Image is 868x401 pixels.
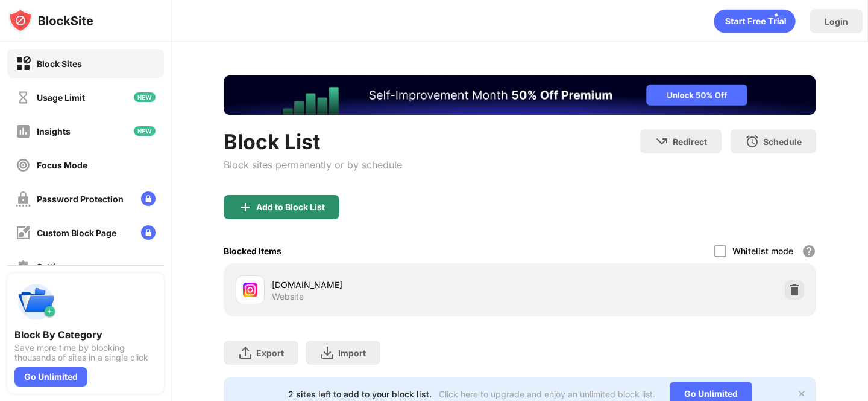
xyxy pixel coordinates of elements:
[37,160,87,170] div: Focus Mode
[224,129,402,154] div: Block List
[37,228,116,238] div: Custom Block Page
[37,59,82,69] div: Block Sites
[256,202,325,212] div: Add to Block List
[714,9,796,33] div: animation
[16,90,31,105] img: time-usage-off.svg
[37,261,71,272] div: Settings
[243,283,257,297] img: favicons
[673,136,707,147] div: Redirect
[16,259,31,274] img: settings-off.svg
[37,194,124,204] div: Password Protection
[763,136,802,147] div: Schedule
[14,280,58,324] img: push-categories.svg
[16,225,31,240] img: customize-block-page-off.svg
[338,348,366,358] div: Import
[37,92,85,103] div: Usage Limit
[288,389,432,399] div: 2 sites left to add to your block list.
[825,16,848,27] div: Login
[16,56,31,71] img: block-on.svg
[16,158,31,173] img: focus-off.svg
[732,246,793,256] div: Whitelist mode
[14,367,87,387] div: Go Unlimited
[16,124,31,139] img: insights-off.svg
[37,126,71,136] div: Insights
[141,191,156,206] img: lock-menu.svg
[16,191,31,207] img: password-protection-off.svg
[797,389,807,399] img: x-button.svg
[272,278,520,291] div: [DOMAIN_NAME]
[8,8,93,33] img: logo-blocksite.svg
[134,92,156,102] img: new-icon.svg
[439,389,655,399] div: Click here to upgrade and enjoy an unlimited block list.
[14,329,157,341] div: Block By Category
[224,246,281,256] div: Blocked Items
[134,126,156,136] img: new-icon.svg
[14,343,157,362] div: Save more time by blocking thousands of sites in a single click
[224,159,402,171] div: Block sites permanently or by schedule
[256,348,284,358] div: Export
[224,75,816,115] iframe: Banner
[272,291,304,302] div: Website
[141,225,156,240] img: lock-menu.svg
